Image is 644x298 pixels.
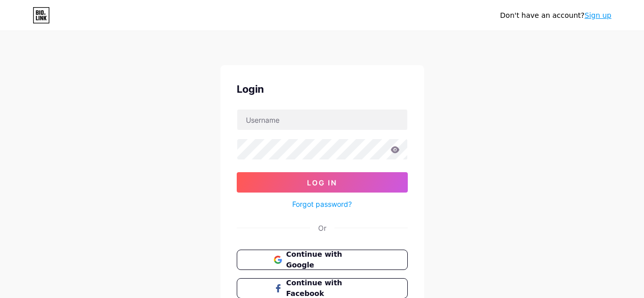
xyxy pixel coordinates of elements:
a: Sign up [584,11,611,19]
span: Log In [307,178,337,187]
button: Log In [237,172,408,193]
div: Or [318,223,326,233]
div: Login [237,82,408,97]
span: Continue with Google [286,249,370,270]
div: Don't have an account? [500,10,611,21]
a: Forgot password? [292,199,352,209]
button: Continue with Google [237,250,408,270]
input: Username [237,110,407,130]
